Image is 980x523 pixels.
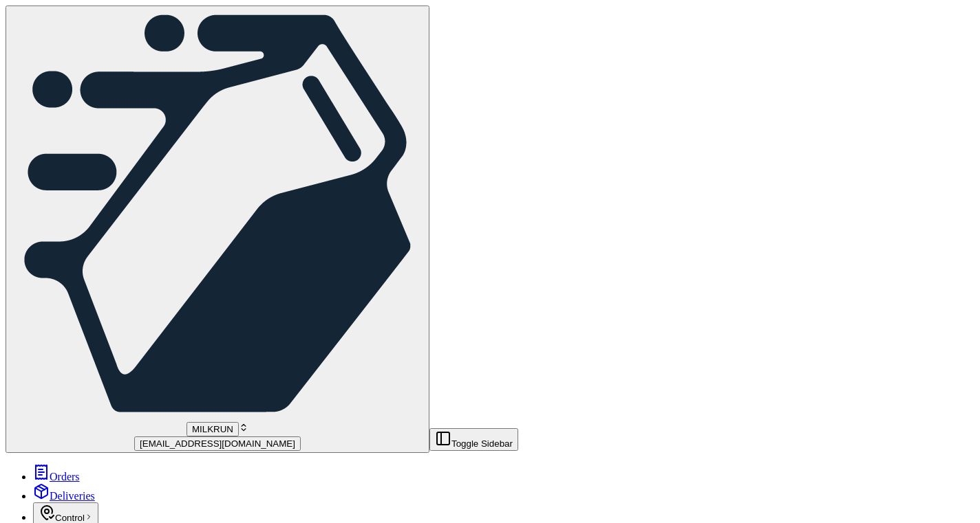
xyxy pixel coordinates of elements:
span: Toggle Sidebar [451,438,513,449]
img: MILKRUN [11,8,424,420]
span: Deliveries [50,490,95,502]
button: MILKRUN [187,422,239,436]
span: Orders [50,471,80,482]
span: Control [55,513,85,523]
a: Orders [33,471,80,482]
span: [EMAIL_ADDRESS][DOMAIN_NAME] [140,438,295,449]
button: MILKRUNMILKRUN[EMAIL_ADDRESS][DOMAIN_NAME] [6,5,429,453]
button: [EMAIL_ADDRESS][DOMAIN_NAME] [134,436,301,451]
span: MILKRUN [192,424,233,434]
button: Toggle Sidebar [429,428,518,451]
a: Deliveries [33,490,95,502]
